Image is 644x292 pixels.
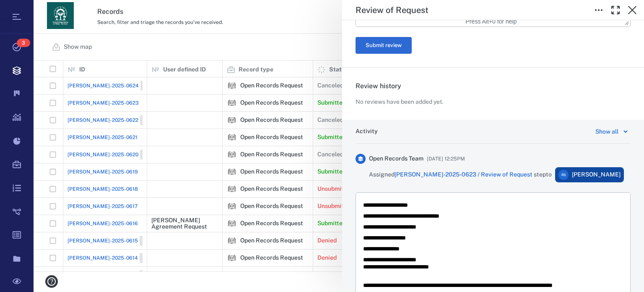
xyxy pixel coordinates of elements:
[356,81,631,91] h6: Review history
[17,39,30,47] span: 3
[356,98,443,106] p: No reviews have been added yet.
[607,2,624,18] button: Toggle Fullscreen
[356,5,428,16] h5: Review of Request
[590,2,607,18] button: Toggle to Edit Boxes
[369,171,552,179] span: Assigned step to
[19,6,36,13] span: Help
[356,37,412,54] button: Submit review
[558,170,569,180] div: R S
[624,2,641,18] button: Close
[369,155,423,163] span: Open Records Team
[356,127,378,136] h6: Activity
[572,171,621,179] span: [PERSON_NAME]
[447,18,535,25] div: Press Alt+0 for help
[427,154,465,164] span: [DATE] 12:25PM
[625,18,629,25] div: Press the Up and Down arrow keys to resize the editor.
[595,126,618,137] div: Show all
[395,171,532,178] a: [PERSON_NAME]-2025-0623 / Review of Request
